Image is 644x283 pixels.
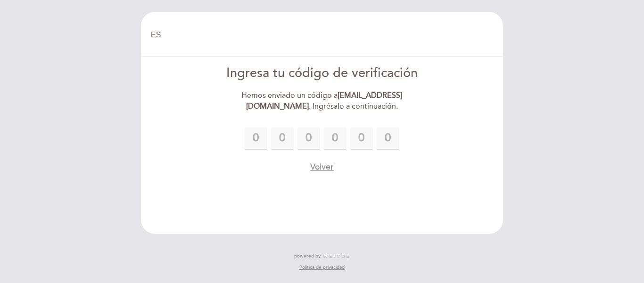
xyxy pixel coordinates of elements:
span: powered by [294,253,321,259]
input: 0 [271,127,294,150]
input: 0 [377,127,399,150]
a: Política de privacidad [299,264,345,271]
input: 0 [324,127,347,150]
div: Ingresa tu código de verificación [214,64,430,83]
strong: [EMAIL_ADDRESS][DOMAIN_NAME] [246,91,403,111]
input: 0 [297,127,320,150]
img: MEITRE [323,254,350,258]
input: 0 [245,127,267,150]
a: powered by [294,253,350,259]
button: Volver [310,161,334,173]
div: Hemos enviado un código a . Ingrésalo a continuación. [214,90,430,112]
input: 0 [350,127,373,150]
